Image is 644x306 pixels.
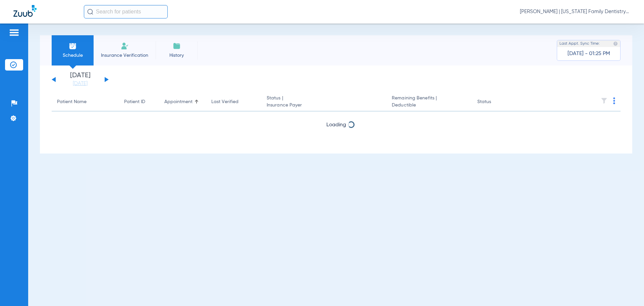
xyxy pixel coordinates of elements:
th: Status [472,93,517,112]
div: Patient ID [124,98,154,105]
span: Deductible [392,102,466,109]
div: Patient Name [57,98,113,105]
input: Search for patients [84,5,168,18]
img: Manual Insurance Verification [121,42,129,50]
li: [DATE] [60,72,100,87]
div: Patient ID [124,98,145,105]
span: Schedule [57,52,89,59]
img: group-dot-blue.svg [613,97,615,104]
div: Appointment [164,98,193,105]
a: [DATE] [60,80,100,87]
img: Search Icon [87,9,93,15]
img: Zuub Logo [13,5,37,17]
span: History [161,52,193,59]
th: Status | [261,93,386,112]
img: History [173,42,181,50]
div: Last Verified [211,98,238,105]
th: Remaining Benefits | [386,93,472,112]
span: Insurance Verification [99,52,151,59]
span: Insurance Payer [267,102,381,109]
div: Last Verified [211,98,256,105]
span: Last Appt. Sync Time: [559,40,600,47]
div: Appointment [164,98,201,105]
img: last sync help info [613,41,618,46]
span: [DATE] - 01:25 PM [568,50,610,57]
div: Patient Name [57,98,87,105]
img: filter.svg [601,97,607,104]
span: Loading [326,122,346,128]
span: [PERSON_NAME] | [US_STATE] Family Dentistry [520,8,631,15]
img: Schedule [69,42,77,50]
img: hamburger-icon [9,29,19,37]
iframe: Chat Widget [610,274,644,306]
